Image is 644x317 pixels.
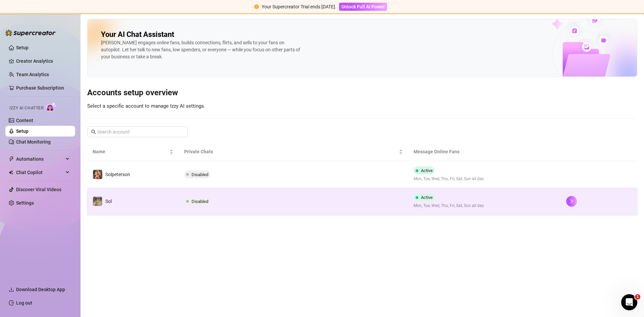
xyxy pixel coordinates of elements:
[93,197,102,206] img: Sol
[16,56,70,66] a: Creator Analytics
[635,294,640,300] span: 1
[101,39,302,60] div: [PERSON_NAME] engages online fans, builds connections, flirts, and sells to your fans on autopilo...
[93,148,168,155] span: Name
[414,176,484,182] span: Mon, Tue, Wed, Thu, Fri, Sat, Sun all day
[87,143,179,161] th: Name
[16,128,29,134] a: Setup
[339,3,387,11] button: Unlock Full AI Power
[46,102,56,112] img: AI Chatter
[254,4,259,9] span: exclamation-circle
[9,156,14,162] span: thunderbolt
[621,294,637,310] iframe: Intercom live chat
[16,83,70,93] a: Purchase Subscription
[414,203,484,209] span: Mon, Tue, Wed, Thu, Fri, Sat, Sun all day
[16,139,51,145] a: Chat Monitoring
[9,170,13,175] img: Chat Copilot
[91,129,96,134] span: search
[569,199,574,204] span: right
[105,199,112,204] span: Sol
[16,45,29,50] a: Setup
[16,200,34,206] a: Settings
[339,4,387,9] a: Unlock Full AI Power
[16,287,65,292] span: Download Desktop App
[87,103,205,109] span: Select a specific account to manage Izzy AI settings.
[566,196,577,207] button: right
[97,128,178,136] input: Search account
[421,195,433,200] span: Active
[179,143,408,161] th: Private Chats
[16,300,32,306] a: Log out
[16,118,33,123] a: Content
[87,88,637,98] h3: Accounts setup overview
[192,199,208,204] span: Disabled
[16,154,64,164] span: Automations
[341,4,385,9] span: Unlock Full AI Power
[421,168,433,173] span: Active
[16,167,64,178] span: Chat Copilot
[192,172,208,177] span: Disabled
[16,72,49,77] a: Team Analytics
[184,148,397,155] span: Private Chats
[408,143,561,161] th: Message Online Fans
[5,30,56,36] img: logo-BBDzfeDw.svg
[105,172,130,177] span: Solpeterson
[16,187,61,192] a: Discover Viral Videos
[93,170,102,179] img: Solpeterson
[9,287,14,292] span: download
[9,105,43,111] span: Izzy AI Chatter
[101,30,174,39] h2: Your AI Chat Assistant
[262,4,336,9] span: Your Supercreator Trial ends [DATE].
[533,8,637,76] img: ai-chatter-content-library-cLFOSyPT.png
